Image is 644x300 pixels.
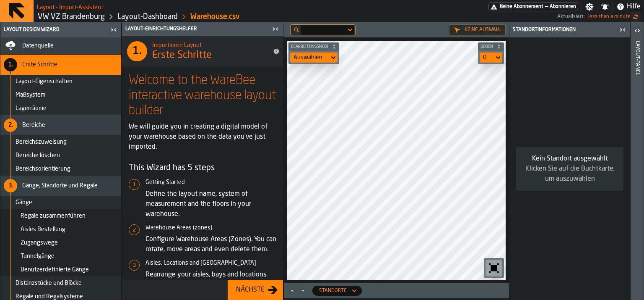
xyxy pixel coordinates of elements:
[545,4,548,10] span: —
[190,12,240,21] a: link-to-/wh/i/fa05c68f-4c9c-4120-ba7f-9a7e5740d4da/import/layout/6f9ba36c-85ad-4516-bb3a-cd4c2f15...
[108,25,119,35] label: button-toggle-Schließe mich
[479,45,495,49] span: Boden
[288,42,339,51] button: button-
[488,2,578,11] div: Menü-Abonnement
[0,135,121,149] li: menu Bereichszuweisung
[145,224,276,231] h6: Warehouse Areas (zones)
[319,288,347,294] div: DropdownMenuValue-locations
[124,26,270,32] div: Layout-Einrichtungshelfer
[0,162,121,176] li: menu Bereichsorientierung
[16,280,82,287] span: Distanzstücke und Blöcke
[16,166,70,172] span: Bereichsorientierung
[290,53,338,63] div: DropdownMenuValue-none
[0,263,121,276] li: menu Benutzerdefinierte Gänge
[152,49,212,62] span: Erste Schritte
[22,122,45,129] span: Bereiche
[21,253,55,260] span: Tunnelgänge
[613,2,644,12] label: button-toggle-Hilfe
[21,239,58,246] span: Zugangswege
[22,61,57,68] span: Erste Schritte
[511,27,617,33] div: Standortinformationen
[294,27,299,32] div: hide filter
[0,209,121,223] li: menu Regale zusammenführen
[16,92,45,98] span: Maßsystem
[509,22,630,37] header: Standortinformationen
[500,4,543,10] span: Keine Abonnement
[0,37,121,55] li: menu Datenquelle
[483,54,491,61] div: DropdownMenuValue-default-floor
[233,285,268,295] div: Nächste
[0,102,121,115] li: menu Lagerräume
[145,260,276,266] h6: Aisles, Locations and [GEOGRAPHIC_DATA]
[0,22,121,37] header: Layout Design Wizard
[38,12,105,21] a: link-to-/wh/i/fa05c68f-4c9c-4120-ba7f-9a7e5740d4da
[129,122,276,152] p: We will guide you in creating a digital model of your warehouse based on the data you've just imp...
[37,3,103,11] h2: Sub Title
[16,105,47,112] span: Lagerräume
[0,55,121,75] li: menu Erste Schritte
[557,14,585,20] span: Aktualisiert:
[0,115,121,135] li: menu Bereiche
[0,88,121,102] li: menu Maßsystem
[582,3,597,11] label: button-toggle-Einstellungen
[617,25,628,35] label: button-toggle-Schließe mich
[484,258,504,278] div: button-toolbar-undefined
[0,276,121,290] li: menu Distanzstücke und Blöcke
[298,287,308,295] button: Minimize
[597,3,613,11] label: button-toggle-Benachrichtigungen
[626,2,641,12] span: Hilfe
[145,270,276,300] p: Rearrange your aisles, bays and locations. You can adjust sizes, and orientation, create new spac...
[0,236,121,250] li: menu Zugangswege
[287,287,297,295] button: Maximize
[487,261,501,275] svg: Zoom und Position zurücksetzen
[16,199,32,206] span: Gänge
[293,54,326,61] div: DropdownMenuValue-none
[289,45,330,49] span: Bearbeitungsmodi
[16,139,67,145] span: Bereichszuweisung
[129,162,276,174] h4: This Wizard has 5 steps
[16,293,83,300] span: Regale und Regalsysteme
[129,73,276,118] h1: Welcome to the WareBee interactive warehouse layout builder
[312,286,362,296] div: DropdownMenuValue-locations
[0,176,121,196] li: menu Gänge, Standorte und Regale
[488,2,578,11] a: link-to-/wh/i/fa05c68f-4c9c-4120-ba7f-9a7e5740d4da/pricing/
[4,118,17,132] div: 2.
[127,41,147,61] div: 1.
[145,179,276,186] h6: Getting Started
[122,36,283,66] div: title-Erste Schritte
[16,152,60,159] span: Bereiche löschen
[631,22,644,300] header: Layout-Panel
[523,164,617,184] div: Klicken Sie auf die Buchtkarte, um auszuwählen
[145,234,276,255] p: Configure Warehouse Areas (Zones). You can rotate, move areas and even delete them.
[145,189,276,219] p: Define the layout name, system of measurement and the floors in your warehouse.
[588,14,631,20] span: 10/2/2025, 4:22:15 PM
[523,154,617,164] div: Kein Standort ausgewählt
[270,24,281,34] label: button-toggle-Schließe mich
[4,179,17,192] div: 3.
[37,12,297,22] nav: Breadcrumb
[228,280,283,300] button: button-Nächste
[0,149,121,162] li: menu Bereiche löschen
[16,78,73,85] span: Layout-Eigenschaften
[152,40,263,49] h2: Sub Title
[634,39,640,298] div: Layout-Panel
[4,58,17,71] div: 1.
[550,4,576,10] span: Abonnieren
[21,226,65,233] span: Aisles Bestellung
[21,266,89,273] span: Benutzerdefinierte Gänge
[449,24,506,35] div: Keine Auswahl
[21,213,86,219] span: Regale zusammenführen
[0,75,121,88] li: menu Layout-Eigenschaften
[22,42,54,49] span: Datenquelle
[0,196,121,209] li: menu Gänge
[117,12,178,21] a: link-to-/wh/i/fa05c68f-4c9c-4120-ba7f-9a7e5740d4da/designer
[480,53,502,63] div: DropdownMenuValue-default-floor
[0,250,121,263] li: menu Tunnelgänge
[631,12,641,22] label: button-toggle-undefined
[0,223,121,236] li: menu Aisles Bestellung
[122,22,283,36] header: Layout-Einrichtungshelfer
[478,42,504,51] button: button-
[2,27,108,33] div: Layout Design Wizard
[631,24,643,39] label: button-toggle-Öffnen
[22,182,98,189] span: Gänge, Standorte und Regale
